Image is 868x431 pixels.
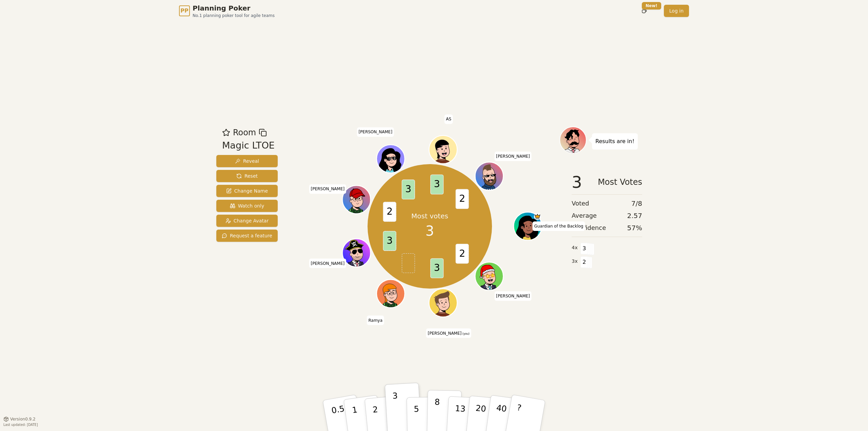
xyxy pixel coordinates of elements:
span: 7 / 8 [631,199,642,208]
span: 2 [580,256,588,268]
span: Average [572,211,597,220]
span: 3 [426,221,434,241]
span: Click to change your name [367,316,384,325]
span: Click to change your name [426,329,471,338]
button: Version0.9.2 [3,416,36,422]
button: Click to change your avatar [430,290,456,316]
button: Watch only [216,200,278,212]
span: 2.57 [627,211,642,220]
span: Planning Poker [193,3,275,13]
span: Voted [572,199,589,208]
span: Click to change your name [494,152,532,161]
span: Reset [236,173,258,179]
span: 2 [383,202,396,222]
span: No.1 planning poker tool for agile teams [193,13,275,18]
div: New! [642,2,661,9]
button: Request a feature [216,230,278,242]
button: Change Name [216,185,278,197]
span: Last updated: [DATE] [3,423,38,427]
button: Reset [216,170,278,182]
span: Click to change your name [357,128,394,137]
span: Click to change your name [494,291,532,301]
span: 4 x [572,244,578,252]
span: 3 [402,180,415,200]
p: 3 [392,391,400,428]
span: 3 [431,175,444,195]
p: Results are in! [595,137,634,146]
span: Version 0.9.2 [10,416,36,422]
span: Confidence [572,223,606,233]
span: Click to change your name [444,115,453,124]
span: 3 [383,231,396,251]
span: Most Votes [598,174,642,190]
span: 3 x [572,258,578,265]
span: PP [180,7,188,15]
a: Log in [664,5,689,17]
span: Click to change your name [309,259,347,268]
span: 3 [580,243,588,254]
span: (you) [461,332,470,335]
span: 2 [456,244,469,264]
span: Change Name [226,188,268,194]
span: Request a feature [222,232,272,239]
span: 3 [572,174,582,190]
span: Guardian of the Backlog is the host [534,213,541,220]
span: 2 [456,189,469,209]
button: New! [638,5,650,17]
span: 3 [431,258,444,278]
a: PPPlanning PokerNo.1 planning poker tool for agile teams [179,3,275,18]
button: Reveal [216,155,278,167]
button: Add as favourite [222,126,230,139]
span: Change Avatar [225,217,269,224]
button: Change Avatar [216,215,278,227]
span: Watch only [230,202,264,209]
div: Magic LTOE [222,139,275,153]
p: Most votes [411,211,448,221]
span: Click to change your name [532,221,585,231]
span: 57 % [627,223,642,233]
span: Room [233,126,256,139]
span: Click to change your name [309,184,347,194]
span: Reveal [235,158,259,164]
